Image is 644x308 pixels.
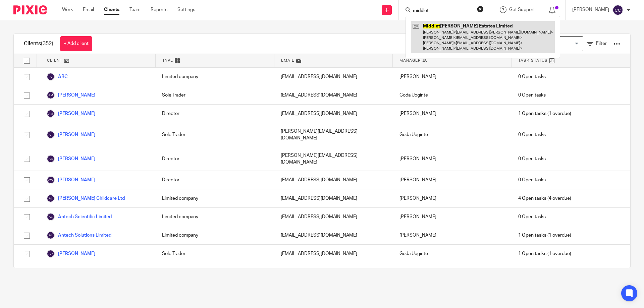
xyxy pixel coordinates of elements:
[13,5,47,14] img: Pixie
[274,105,393,123] div: [EMAIL_ADDRESS][DOMAIN_NAME]
[274,86,393,104] div: [EMAIL_ADDRESS][DOMAIN_NAME]
[612,5,623,15] img: svg%3E
[155,189,274,207] div: Limited company
[47,213,55,221] img: svg%3E
[518,250,571,257] span: (1 overdue)
[155,171,274,189] div: Director
[393,86,512,104] div: Goda Uoginte
[47,213,112,221] a: Antech Scientific Limited
[62,6,73,13] a: Work
[162,58,173,63] span: Type
[24,40,53,47] h1: Clients
[274,123,393,147] div: [PERSON_NAME][EMAIL_ADDRESS][DOMAIN_NAME]
[47,250,55,258] img: svg%3E
[393,147,512,171] div: [PERSON_NAME]
[518,232,546,239] span: 1 Open tasks
[129,6,141,13] a: Team
[274,147,393,171] div: [PERSON_NAME][EMAIL_ADDRESS][DOMAIN_NAME]
[393,263,512,281] div: Aedín [GEOGRAPHIC_DATA]
[47,231,111,239] a: Antech Solutions Limited
[274,226,393,244] div: [EMAIL_ADDRESS][DOMAIN_NAME]
[155,123,274,147] div: Sole Trader
[177,6,195,13] a: Settings
[412,8,473,14] input: Search
[151,6,167,13] a: Reports
[155,86,274,104] div: Sole Trader
[20,54,33,67] input: Select all
[518,73,546,80] span: 0 Open tasks
[274,245,393,263] div: [EMAIL_ADDRESS][DOMAIN_NAME]
[274,189,393,207] div: [EMAIL_ADDRESS][DOMAIN_NAME]
[518,58,548,63] span: Task Status
[518,250,546,257] span: 1 Open tasks
[518,92,546,99] span: 0 Open tasks
[518,110,571,117] span: (1 overdue)
[155,208,274,226] div: Limited company
[47,131,55,139] img: svg%3E
[155,245,274,263] div: Sole Trader
[393,123,512,147] div: Goda Uoginte
[47,250,95,258] a: [PERSON_NAME]
[47,110,55,118] img: svg%3E
[274,208,393,226] div: [EMAIL_ADDRESS][DOMAIN_NAME]
[47,73,55,81] img: svg%3E
[47,231,55,239] img: svg%3E
[518,195,546,202] span: 4 Open tasks
[47,131,95,139] a: [PERSON_NAME]
[518,110,546,117] span: 1 Open tasks
[155,68,274,86] div: Limited company
[155,263,274,281] div: Limited company
[47,194,125,202] a: [PERSON_NAME] Childcare Ltd
[281,58,294,63] span: Email
[47,91,55,99] img: svg%3E
[47,58,62,63] span: Client
[47,73,68,81] a: ABC
[477,6,484,12] button: Clear
[274,68,393,86] div: [EMAIL_ADDRESS][DOMAIN_NAME]
[518,232,571,239] span: (1 overdue)
[596,41,607,46] span: Filter
[518,213,546,220] span: 0 Open tasks
[572,6,609,13] p: [PERSON_NAME]
[518,156,546,162] span: 0 Open tasks
[47,155,55,163] img: svg%3E
[393,208,512,226] div: [PERSON_NAME]
[393,171,512,189] div: [PERSON_NAME]
[518,131,546,138] span: 0 Open tasks
[155,147,274,171] div: Director
[47,91,95,99] a: [PERSON_NAME]
[509,7,535,12] span: Get Support
[393,68,512,86] div: [PERSON_NAME]
[274,263,393,281] div: [EMAIL_ADDRESS][DOMAIN_NAME]
[47,194,55,202] img: svg%3E
[47,110,95,118] a: [PERSON_NAME]
[155,105,274,123] div: Director
[393,226,512,244] div: [PERSON_NAME]
[41,41,53,46] span: (352)
[104,6,119,13] a: Clients
[393,245,512,263] div: Goda Uoginte
[399,58,421,63] span: Manager
[518,195,571,202] span: (4 overdue)
[393,105,512,123] div: [PERSON_NAME]
[155,226,274,244] div: Limited company
[83,6,94,13] a: Email
[274,171,393,189] div: [EMAIL_ADDRESS][DOMAIN_NAME]
[47,155,95,163] a: [PERSON_NAME]
[47,176,55,184] img: svg%3E
[60,36,92,51] a: + Add client
[47,176,95,184] a: [PERSON_NAME]
[393,189,512,207] div: [PERSON_NAME]
[518,177,546,183] span: 0 Open tasks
